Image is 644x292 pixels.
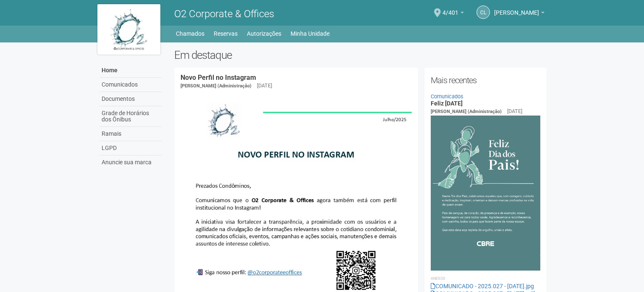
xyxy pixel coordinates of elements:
[247,28,281,39] a: Autorizações
[431,100,463,107] a: Feliz [DATE]
[174,49,547,61] h2: Em destaque
[176,28,204,39] a: Chamados
[99,63,162,78] a: Home
[99,106,162,127] a: Grade de Horários dos Ônibus
[494,11,545,17] a: [PERSON_NAME]
[214,28,238,39] a: Reservas
[291,28,330,39] a: Minha Unidade
[99,141,162,155] a: LGPD
[494,1,539,16] span: Claudia Luíza Soares de Castro
[99,92,162,106] a: Documentos
[431,116,540,271] img: COMUNICADO%20-%202025.027%20-%20Dia%20dos%20Pais.jpg
[431,109,502,114] span: [PERSON_NAME] (Administração)
[431,283,534,289] a: COMUNICADO - 2025.027 - [DATE].jpg
[99,127,162,141] a: Ramais
[507,108,522,115] div: [DATE]
[431,74,540,87] h2: Mais recentes
[99,78,162,92] a: Comunicados
[431,93,463,100] a: Comunicados
[442,11,464,17] a: 4/401
[442,1,458,16] span: 4/401
[99,155,162,169] a: Anuncie sua marca
[181,83,251,89] span: [PERSON_NAME] (Administração)
[174,8,274,20] span: O2 Corporate & Offices
[257,82,272,89] div: [DATE]
[97,4,160,55] img: logo.jpg
[431,275,540,282] li: Anexos
[181,74,256,82] a: Novo Perfil no Instagram
[476,5,490,19] a: CL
